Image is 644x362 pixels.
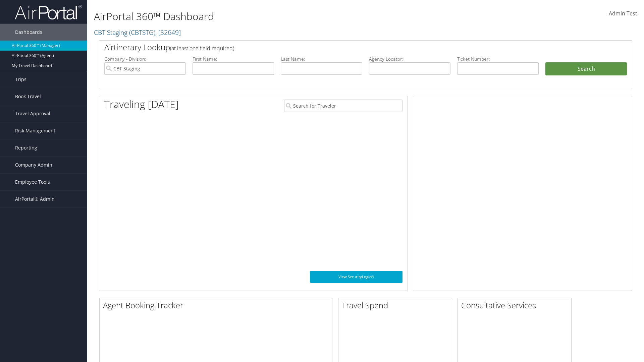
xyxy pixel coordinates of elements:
span: Travel Approval [15,105,50,122]
label: Agency Locator: [369,56,450,62]
span: Risk Management [15,122,55,139]
h2: Consultative Services [461,300,571,311]
a: CBT Staging [94,28,181,37]
h2: Airtinerary Lookup [104,42,583,53]
span: Book Travel [15,88,41,105]
span: ( CBTSTG ) [129,28,155,37]
h2: Travel Spend [342,300,452,311]
span: Company Admin [15,157,52,173]
span: Admin Test [609,10,637,17]
a: View SecurityLogic® [310,271,402,283]
span: Dashboards [15,24,42,41]
label: First Name: [193,56,274,62]
span: Employee Tools [15,174,50,190]
img: airportal-logo.png [15,4,82,20]
label: Ticket Number: [457,56,539,62]
label: Company - Division: [104,56,186,62]
h1: Traveling [DATE] [104,97,179,111]
input: Search for Traveler [284,100,402,112]
label: Last Name: [281,56,362,62]
span: Reporting [15,139,37,156]
span: Trips [15,71,26,88]
a: Admin Test [609,3,637,24]
span: AirPortal® Admin [15,191,55,207]
span: (at least one field required) [170,45,234,52]
h2: Agent Booking Tracker [103,300,332,311]
button: Search [545,62,627,76]
h1: AirPortal 360™ Dashboard [94,9,456,23]
span: , [ 32649 ] [155,28,181,37]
